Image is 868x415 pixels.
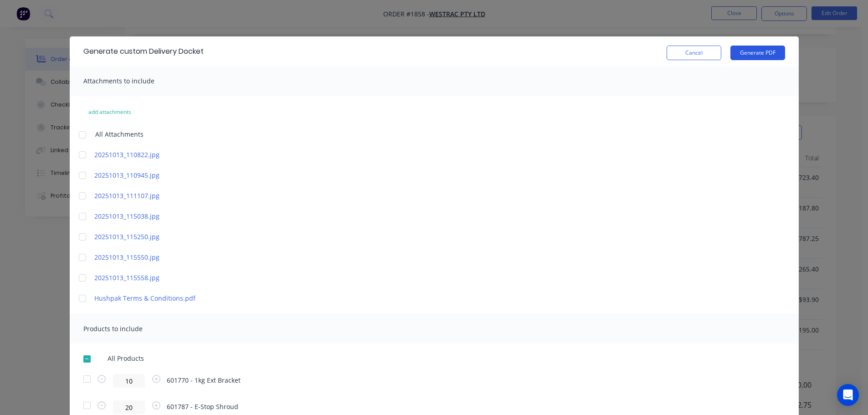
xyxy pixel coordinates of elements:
[94,293,254,303] a: Hushpak Terms & Conditions.pdf
[94,252,254,262] a: 20251013_115550.jpg
[83,324,143,333] span: Products to include
[94,170,254,180] a: 20251013_110945.jpg
[94,211,254,221] a: 20251013_115038.jpg
[94,150,254,159] a: 20251013_110822.jpg
[79,105,141,119] button: add attachments
[167,402,238,411] span: 601787 - E-Stop Shroud
[83,46,204,57] div: Generate custom Delivery Docket
[94,273,254,282] a: 20251013_115558.jpg
[94,191,254,200] a: 20251013_111107.jpg
[94,232,254,241] a: 20251013_115250.jpg
[667,46,721,60] button: Cancel
[730,46,785,60] button: Generate PDF
[83,77,154,85] span: Attachments to include
[837,384,859,406] div: Open Intercom Messenger
[167,375,241,385] span: 601770 - 1kg Ext Bracket
[95,129,144,139] span: All Attachments
[108,354,150,363] span: All Products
